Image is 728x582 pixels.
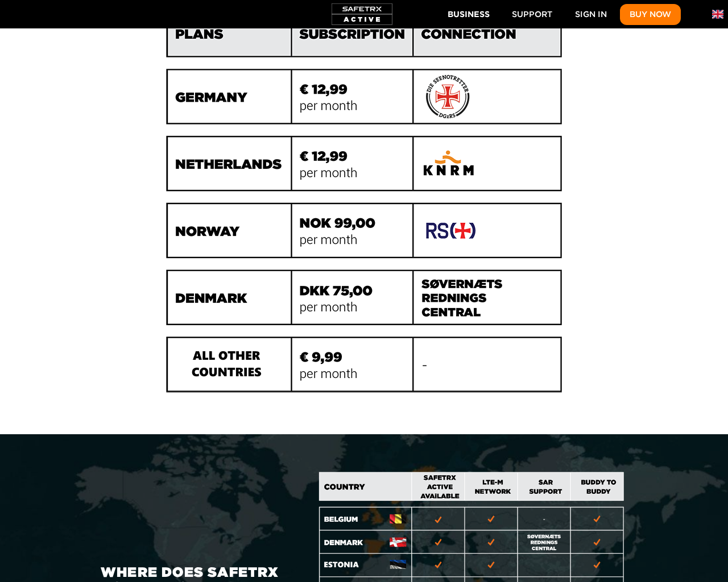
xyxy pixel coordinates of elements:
span: Buy Now [630,7,671,22]
a: Support [502,4,562,25]
button: Business [439,3,499,24]
span: Business [448,7,490,22]
span: Support [512,7,552,22]
img: en [712,9,723,20]
span: Sign In [575,7,607,22]
a: Sign In [565,4,617,25]
button: Buy Now [620,4,681,25]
